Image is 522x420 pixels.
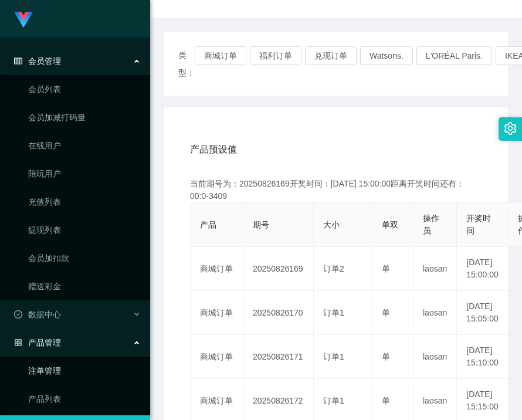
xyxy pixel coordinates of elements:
[14,12,33,28] img: logo.9652507e.png
[423,214,439,235] span: 操作员
[28,218,141,242] a: 提现列表
[253,220,269,229] span: 期号
[190,178,482,202] div: 当前期号为：20250826169开奖时间：[DATE] 15:00:00距离开奖时间还有：00:0-3409
[200,220,216,229] span: 产品
[14,56,61,66] span: 会员管理
[457,247,509,291] td: [DATE] 15:00:00
[191,247,243,291] td: 商城订单
[413,335,457,379] td: laosan
[178,46,195,82] span: 类型：
[250,46,301,65] button: 福利订单
[14,310,22,319] i: 图标: check-circle-o
[28,134,141,157] a: 在线用户
[28,162,141,185] a: 陪玩用户
[28,359,141,382] a: 注单管理
[360,46,413,65] button: Watsons.
[323,308,344,317] span: 订单1
[416,46,492,65] button: L'ORÉAL Paris.
[14,338,22,347] i: 图标: appstore-o
[323,220,340,229] span: 大小
[466,214,491,235] span: 开奖时间
[413,247,457,291] td: laosan
[28,275,141,298] a: 赠送彩金
[28,246,141,270] a: 会员加扣款
[413,291,457,335] td: laosan
[243,291,314,335] td: 20250826170
[195,46,246,65] button: 商城订单
[382,264,390,273] span: 单
[382,220,398,229] span: 单双
[14,57,22,65] i: 图标: table
[14,338,61,347] span: 产品管理
[190,143,237,157] span: 产品预设值
[243,335,314,379] td: 20250826171
[382,352,390,361] span: 单
[191,335,243,379] td: 商城订单
[382,308,390,317] span: 单
[191,291,243,335] td: 商城订单
[14,310,61,319] span: 数据中心
[323,396,344,405] span: 订单1
[457,291,509,335] td: [DATE] 15:05:00
[323,352,344,361] span: 订单1
[305,46,357,65] button: 兑现订单
[457,335,509,379] td: [DATE] 15:10:00
[28,190,141,214] a: 充值列表
[504,122,517,135] i: 图标: setting
[323,264,344,273] span: 订单2
[28,77,141,101] a: 会员列表
[28,106,141,129] a: 会员加减打码量
[382,396,390,405] span: 单
[243,247,314,291] td: 20250826169
[28,387,141,411] a: 产品列表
